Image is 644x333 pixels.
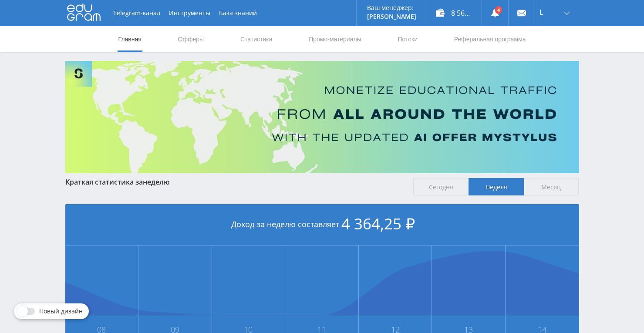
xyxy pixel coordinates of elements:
span: 13 [432,326,505,333]
a: Потоки [397,26,418,52]
a: Главная [118,26,142,52]
span: Неделя [469,178,524,195]
span: 09 [139,326,211,333]
span: L [539,9,543,16]
span: Сегодня [413,178,469,195]
span: 14 [506,326,579,333]
span: 08 [66,326,138,333]
a: Офферы [177,26,205,52]
span: 11 [286,326,358,333]
span: Новый дизайн [39,308,83,315]
span: 10 [212,326,285,333]
span: 4 364,25 ₽ [341,213,415,234]
a: Статистика [239,26,273,52]
span: неделю [143,177,170,187]
p: [PERSON_NAME] [367,13,416,20]
p: Ваш менеджер: [367,4,416,11]
a: Промо-материалы [308,26,362,52]
a: Реферальная программа [453,26,527,52]
div: Краткая статистика за [65,178,405,186]
span: 12 [359,326,432,333]
div: Доход за неделю составляет [65,204,579,246]
span: Месяц [524,178,579,195]
img: Banner [65,61,579,173]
